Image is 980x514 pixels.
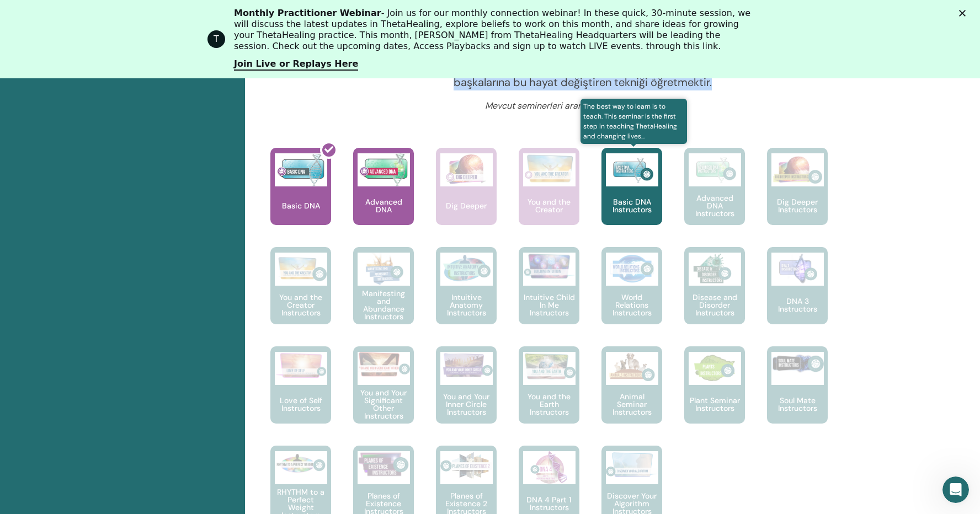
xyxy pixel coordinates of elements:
[771,153,824,186] img: Dig Deeper Instructors
[601,247,662,346] a: World Relations Instructors World Relations Instructors
[353,198,414,213] p: Advanced DNA
[606,451,658,478] img: Discover Your Algorithm Instructors
[684,194,745,217] p: Advanced DNA Instructors
[436,247,497,346] a: Intuitive Anatomy Instructors Intuitive Anatomy Instructors
[353,290,414,320] p: Manifesting and Abundance Instructors
[767,397,828,412] p: Soul Mate Instructors
[771,253,824,286] img: DNA 3 Instructors
[519,198,579,213] p: You and the Creator
[353,389,414,420] p: You and Your Significant Other Instructors
[270,346,331,446] a: Love of Self Instructors Love of Self Instructors
[441,202,491,210] p: Dig Deeper
[689,153,741,186] img: Advanced DNA Instructors
[440,352,493,378] img: You and Your Inner Circle Instructors
[270,247,331,346] a: You and the Creator Instructors You and the Creator Instructors
[234,8,755,52] div: - Join us for our monthly connection webinar! In these quick, 30-minute session, we will discuss ...
[606,253,658,286] img: World Relations Instructors
[436,393,497,416] p: You and Your Inner Circle Instructors
[275,352,327,379] img: Love of Self Instructors
[275,253,327,286] img: You and the Creator Instructors
[440,153,493,186] img: Dig Deeper
[601,393,662,416] p: Animal Seminar Instructors
[519,293,579,317] p: Intuitive Child In Me Instructors
[319,99,846,113] p: Mevcut seminerleri aramak için bir kursa tıklayın
[601,346,662,446] a: Animal Seminar Instructors Animal Seminar Instructors
[601,148,662,247] a: The best way to learn is to teach. This seminar is the first step in teaching ThetaHealing and ch...
[275,451,327,477] img: RHYTHM to a Perfect Weight Instructors
[270,148,331,247] a: Basic DNA Basic DNA
[684,247,745,346] a: Disease and Disorder Instructors Disease and Disorder Instructors
[358,253,410,286] img: Manifesting and Abundance Instructors
[767,297,828,313] p: DNA 3 Instructors
[689,352,741,385] img: Plant Seminar Instructors
[353,346,414,446] a: You and Your Significant Other Instructors You and Your Significant Other Instructors
[684,293,745,317] p: Disease and Disorder Instructors
[601,293,662,317] p: World Relations Instructors
[358,153,410,186] img: Advanced DNA
[270,397,331,412] p: Love of Self Instructors
[601,198,662,213] p: Basic DNA Instructors
[519,346,579,446] a: You and the Earth Instructors You and the Earth Instructors
[207,30,225,48] div: Profile image for ThetaHealing
[234,58,358,71] a: Join Live or Replays Here
[436,148,497,247] a: Dig Deeper Dig Deeper
[523,451,576,484] img: DNA 4 Part 1 Instructors
[606,352,658,385] img: Animal Seminar Instructors
[767,198,828,213] p: Dig Deeper Instructors
[767,148,828,247] a: Dig Deeper Instructors Dig Deeper Instructors
[767,247,828,346] a: DNA 3 Instructors DNA 3 Instructors
[767,346,828,446] a: Soul Mate Instructors Soul Mate Instructors
[684,346,745,446] a: Plant Seminar Instructors Plant Seminar Instructors
[519,247,579,346] a: Intuitive Child In Me Instructors Intuitive Child In Me Instructors
[580,99,687,144] span: The best way to learn is to teach. This seminar is the first step in teaching ThetaHealing and ch...
[689,253,741,286] img: Disease and Disorder Instructors
[523,352,576,381] img: You and the Earth Instructors
[684,397,745,412] p: Plant Seminar Instructors
[353,247,414,346] a: Manifesting and Abundance Instructors Manifesting and Abundance Instructors
[234,8,381,18] b: Monthly Practitioner Webinar
[436,346,497,446] a: You and Your Inner Circle Instructors You and Your Inner Circle Instructors
[358,352,410,377] img: You and Your Significant Other Instructors
[440,451,493,480] img: Planes of Existence 2 Instructors
[523,253,576,280] img: Intuitive Child In Me Instructors
[519,148,579,247] a: You and the Creator You and the Creator
[353,148,414,247] a: Advanced DNA Advanced DNA
[771,352,824,375] img: Soul Mate Instructors
[519,393,579,416] p: You and the Earth Instructors
[519,496,579,511] p: DNA 4 Part 1 Instructors
[440,253,493,286] img: Intuitive Anatomy Instructors
[684,148,745,247] a: Advanced DNA Instructors Advanced DNA Instructors
[358,451,410,478] img: Planes of Existence Instructors
[436,293,497,317] p: Intuitive Anatomy Instructors
[959,10,970,17] div: Kapat
[523,153,576,184] img: You and the Creator
[942,476,969,503] iframe: Intercom live chat
[270,293,331,317] p: You and the Creator Instructors
[606,153,658,186] img: Basic DNA Instructors
[275,153,327,186] img: Basic DNA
